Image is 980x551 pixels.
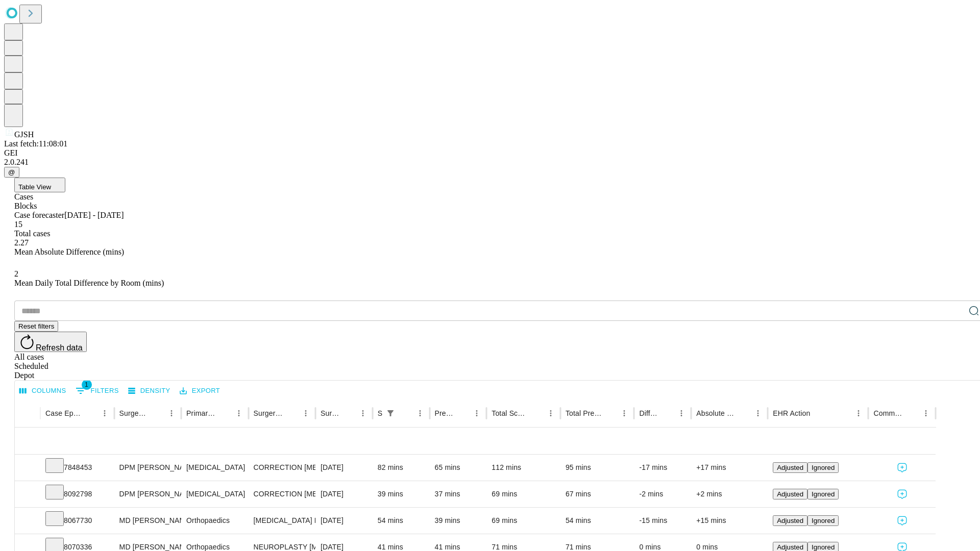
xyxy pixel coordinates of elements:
[232,406,246,420] button: Menu
[435,455,482,481] div: 65 mins
[14,238,29,247] span: 2.27
[14,130,34,139] span: GJSH
[807,462,839,473] button: Ignored
[97,406,112,420] button: Menu
[321,481,367,507] div: [DATE]
[17,383,69,399] button: Select columns
[126,383,173,399] button: Density
[773,409,810,417] div: EHR Action
[812,543,835,551] span: Ignored
[4,139,67,148] span: Last fetch: 11:08:01
[773,462,807,473] button: Adjusted
[45,481,109,507] div: 8092798
[639,455,686,481] div: -17 mins
[617,406,631,420] button: Menu
[14,229,50,238] span: Total cases
[4,148,976,158] div: GEI
[660,406,674,420] button: Sort
[566,508,629,534] div: 54 mins
[455,406,470,420] button: Sort
[254,481,310,507] div: CORRECTION [MEDICAL_DATA]
[20,512,35,530] button: Expand
[119,481,176,507] div: DPM [PERSON_NAME] [PERSON_NAME]
[383,406,398,420] div: 1 active filter
[435,409,455,417] div: Predicted In Room Duration
[696,455,763,481] div: +17 mins
[566,481,629,507] div: 67 mins
[378,409,382,417] div: Scheduled In Room Duration
[807,489,839,499] button: Ignored
[20,459,35,477] button: Expand
[807,515,839,526] button: Ignored
[399,406,413,420] button: Sort
[14,269,18,278] span: 2
[83,406,97,420] button: Sort
[14,247,124,256] span: Mean Absolute Difference (mins)
[696,409,736,417] div: Absolute Difference
[639,508,686,534] div: -15 mins
[544,406,558,420] button: Menu
[378,481,425,507] div: 39 mins
[45,409,82,417] div: Case Epic Id
[119,455,176,481] div: DPM [PERSON_NAME] [PERSON_NAME]
[773,515,807,526] button: Adjusted
[737,406,751,420] button: Sort
[119,409,149,417] div: Surgeon Name
[851,406,866,420] button: Menu
[873,409,903,417] div: Comments
[777,490,803,498] span: Adjusted
[470,406,484,420] button: Menu
[186,481,243,507] div: [MEDICAL_DATA]
[45,455,109,481] div: 7848453
[45,508,109,534] div: 8067730
[919,406,933,420] button: Menu
[696,481,763,507] div: +2 mins
[492,508,555,534] div: 69 mins
[73,383,121,399] button: Show filters
[696,508,763,534] div: +15 mins
[383,406,398,420] button: Show filters
[492,481,555,507] div: 69 mins
[321,508,367,534] div: [DATE]
[811,406,825,420] button: Sort
[777,543,803,551] span: Adjusted
[14,321,58,332] button: Reset filters
[751,406,765,420] button: Menu
[566,455,629,481] div: 95 mins
[603,406,617,420] button: Sort
[284,406,299,420] button: Sort
[14,332,87,352] button: Refresh data
[639,409,659,417] div: Difference
[812,464,835,471] span: Ignored
[777,517,803,524] span: Adjusted
[492,409,528,417] div: Total Scheduled Duration
[674,406,689,420] button: Menu
[177,383,223,399] button: Export
[186,409,216,417] div: Primary Service
[217,406,232,420] button: Sort
[4,167,19,178] button: @
[82,380,92,390] span: 1
[8,168,15,176] span: @
[254,508,310,534] div: [MEDICAL_DATA] RELEASE
[378,508,425,534] div: 54 mins
[4,158,976,167] div: 2.0.241
[341,406,356,420] button: Sort
[566,409,602,417] div: Total Predicted Duration
[777,464,803,471] span: Adjusted
[378,455,425,481] div: 82 mins
[254,409,283,417] div: Surgery Name
[904,406,919,420] button: Sort
[492,455,555,481] div: 112 mins
[321,409,340,417] div: Surgery Date
[186,455,243,481] div: [MEDICAL_DATA]
[812,517,835,524] span: Ignored
[413,406,427,420] button: Menu
[529,406,544,420] button: Sort
[164,406,179,420] button: Menu
[812,490,835,498] span: Ignored
[14,220,22,229] span: 15
[356,406,370,420] button: Menu
[321,455,367,481] div: [DATE]
[14,211,64,219] span: Case forecaster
